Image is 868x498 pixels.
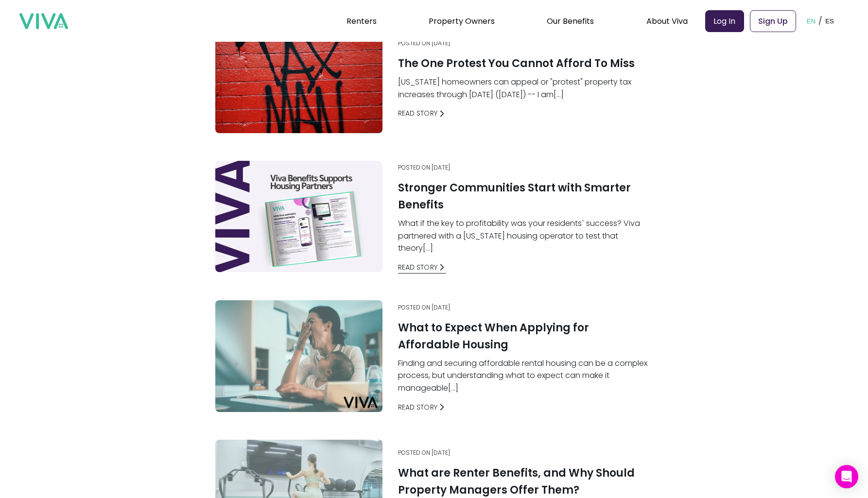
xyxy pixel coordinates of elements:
[398,304,450,311] p: Posted on [DATE]
[429,16,495,27] a: Property Owners
[750,10,796,32] a: Sign Up
[215,22,382,133] img: The One Protest You Cannot Afford To Miss
[398,449,450,457] p: Posted on [DATE]
[822,6,837,36] button: ES
[398,402,446,412] a: Read Story
[547,9,594,33] div: Our Benefits
[398,164,450,172] p: Posted on [DATE]
[398,108,446,119] a: Read Story
[818,14,822,28] p: /
[398,53,635,76] a: The One Protest You Cannot Afford To Miss
[398,262,446,273] a: Read Story
[347,16,377,27] a: Renters
[398,76,649,101] p: [US_STATE] homeowners can appeal or "protest" property tax increases through [DATE] ([DATE]) -- I...
[398,179,649,213] h1: Stronger Communities Start with Smarter Benefits
[19,13,68,30] img: viva
[437,109,446,118] img: arrow
[835,465,858,488] div: Open Intercom Messenger
[215,161,382,272] img: Stronger Communities Start with Smarter Benefits
[705,10,744,32] a: Log In
[804,6,819,36] button: EN
[398,217,649,255] p: What if the key to profitability was your residents` success? Viva partnered with a [US_STATE] ho...
[398,177,649,217] a: Stronger Communities Start with Smarter Benefits
[398,39,450,47] p: Posted on [DATE]
[437,263,446,272] img: arrow
[398,317,649,357] a: What to Expect When Applying for Affordable Housing
[398,55,635,72] h1: The One Protest You Cannot Afford To Miss
[398,357,649,395] p: Finding and securing affordable rental housing can be a complex process, but understanding what t...
[646,9,688,33] div: About Viva
[215,300,382,412] img: What to Expect When Applying for Affordable Housing
[398,319,649,353] h1: What to Expect When Applying for Affordable Housing
[437,403,446,412] img: arrow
